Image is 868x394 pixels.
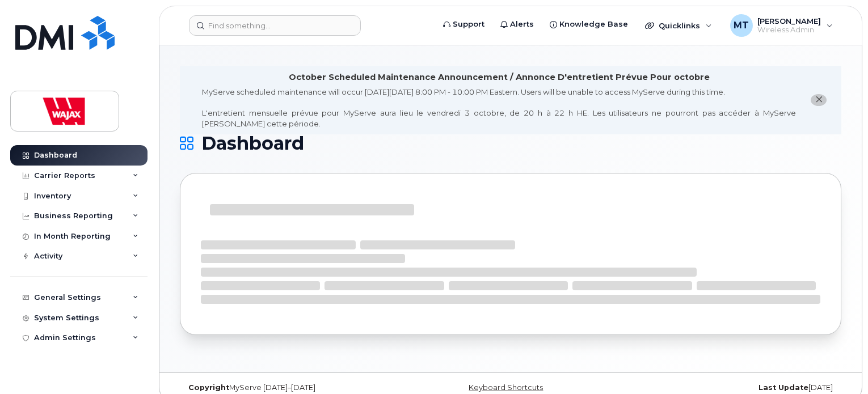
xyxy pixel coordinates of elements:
[188,383,229,392] strong: Copyright
[759,383,808,392] strong: Last Update
[469,383,543,392] a: Keyboard Shortcuts
[180,383,401,392] div: MyServe [DATE]–[DATE]
[289,71,710,83] div: October Scheduled Maintenance Announcement / Annonce D'entretient Prévue Pour octobre
[621,383,841,392] div: [DATE]
[202,87,796,129] div: MyServe scheduled maintenance will occur [DATE][DATE] 8:00 PM - 10:00 PM Eastern. Users will be u...
[201,135,304,152] span: Dashboard
[811,94,827,106] button: close notification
